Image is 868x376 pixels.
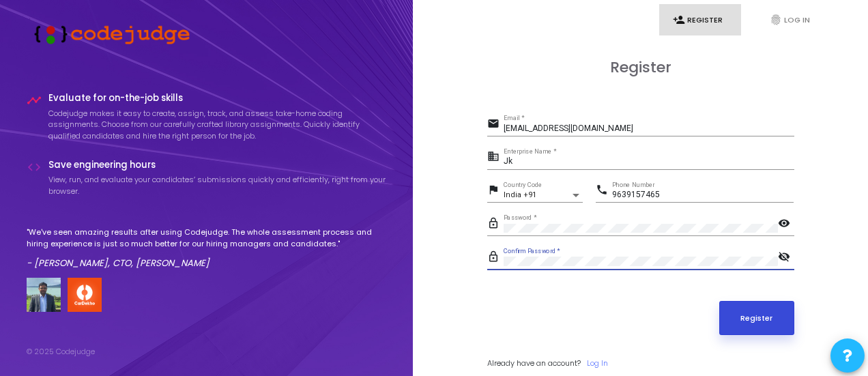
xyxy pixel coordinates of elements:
[756,4,838,36] a: fingerprintLog In
[770,14,782,26] i: fingerprint
[487,59,794,76] h3: Register
[778,250,794,266] mat-icon: visibility_off
[719,301,794,335] button: Register
[504,157,794,167] input: Enterprise Name
[27,257,209,270] em: - [PERSON_NAME], CTO, [PERSON_NAME]
[487,183,504,199] mat-icon: flag
[27,346,95,358] div: © 2025 Codejudge
[659,4,741,36] a: person_addRegister
[504,190,536,199] span: India +91
[48,160,387,171] h4: Save engineering hours
[48,93,387,104] h4: Evaluate for on-the-job skills
[504,124,794,134] input: Email
[487,250,504,266] mat-icon: lock_outline
[487,117,504,133] mat-icon: email
[27,227,387,249] p: "We've seen amazing results after using Codejudge. The whole assessment process and hiring experi...
[487,358,581,368] span: Already have an account?
[487,149,504,166] mat-icon: business
[27,93,42,108] i: timeline
[48,108,387,142] p: Codejudge makes it easy to create, assign, track, and assess take-home coding assignments. Choose...
[778,216,794,233] mat-icon: visibility
[68,278,102,312] img: company-logo
[487,216,504,233] mat-icon: lock_outline
[27,278,61,312] img: user image
[587,358,608,369] a: Log In
[596,183,612,199] mat-icon: phone
[27,160,42,175] i: code
[612,190,794,200] input: Phone Number
[48,174,387,197] p: View, run, and evaluate your candidates’ submissions quickly and efficiently, right from your bro...
[673,14,685,26] i: person_add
